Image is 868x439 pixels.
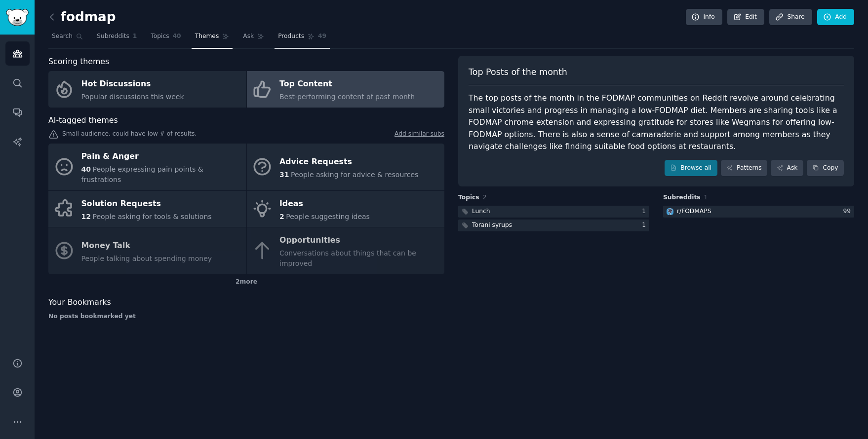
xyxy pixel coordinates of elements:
div: Hot Discussions [81,76,184,92]
a: Solution Requests12People asking for tools & solutions [48,191,246,227]
span: Themes [195,32,219,41]
span: Subreddits [97,32,129,41]
div: Lunch [472,207,490,216]
span: 49 [318,32,326,41]
a: Share [769,9,812,26]
a: Topics40 [147,29,184,49]
a: Ask [771,160,803,177]
span: Top Posts of the month [469,66,567,78]
a: Torani syrups1 [458,219,649,232]
div: Small audience, could have low # of results. [48,130,444,140]
img: GummySearch logo [6,9,29,26]
a: Search [48,29,86,49]
span: 1 [133,32,137,41]
div: Advice Requests [279,154,418,170]
a: Ideas2People suggesting ideas [247,191,445,227]
span: Your Bookmarks [48,296,111,309]
span: AI-tagged themes [48,114,118,127]
div: Pain & Anger [81,149,241,165]
span: Ask [243,32,254,41]
a: Themes [192,29,233,49]
span: Topics [458,193,479,202]
span: Best-performing content of past month [279,93,415,101]
div: Solution Requests [81,196,212,212]
a: Subreddits1 [93,29,140,49]
span: 40 [81,165,91,173]
div: No posts bookmarked yet [48,312,444,321]
a: Info [686,9,722,26]
div: The top posts of the month in the FODMAP communities on Reddit revolve around celebrating small v... [469,92,844,153]
span: 2 [279,213,284,220]
a: Hot DiscussionsPopular discussions this week [48,71,246,108]
span: People expressing pain points & frustrations [81,165,203,183]
span: Scoring themes [48,56,109,68]
span: 40 [173,32,181,41]
a: Add similar subs [395,130,444,140]
h2: fodmap [48,9,116,25]
div: Ideas [279,196,370,212]
div: 1 [642,207,649,216]
a: Products49 [275,29,330,49]
a: Advice Requests31People asking for advice & resources [247,144,445,190]
a: Add [817,9,854,26]
span: 12 [81,213,91,220]
a: Patterns [721,160,767,177]
span: 31 [279,171,289,179]
a: Ask [239,29,268,49]
a: Edit [727,9,764,26]
span: Search [52,32,73,41]
span: 2 [483,194,487,201]
div: 99 [843,207,854,216]
a: Pain & Anger40People expressing pain points & frustrations [48,144,246,190]
span: Topics [151,32,169,41]
span: 1 [704,194,708,201]
a: Browse all [665,160,717,177]
div: r/ FODMAPS [677,207,711,216]
button: Copy [807,160,844,177]
a: Top ContentBest-performing content of past month [247,71,445,108]
span: People asking for advice & resources [291,171,418,179]
span: Subreddits [663,193,701,202]
div: 2 more [48,274,444,290]
a: FODMAPSr/FODMAPS99 [663,206,854,218]
div: Torani syrups [472,221,512,230]
span: People asking for tools & solutions [92,213,211,220]
span: People suggesting ideas [286,213,370,220]
span: Popular discussions this week [81,93,184,101]
img: FODMAPS [667,208,673,215]
div: 1 [642,221,649,230]
a: Lunch1 [458,206,649,218]
span: Products [278,32,304,41]
div: Top Content [279,76,415,92]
